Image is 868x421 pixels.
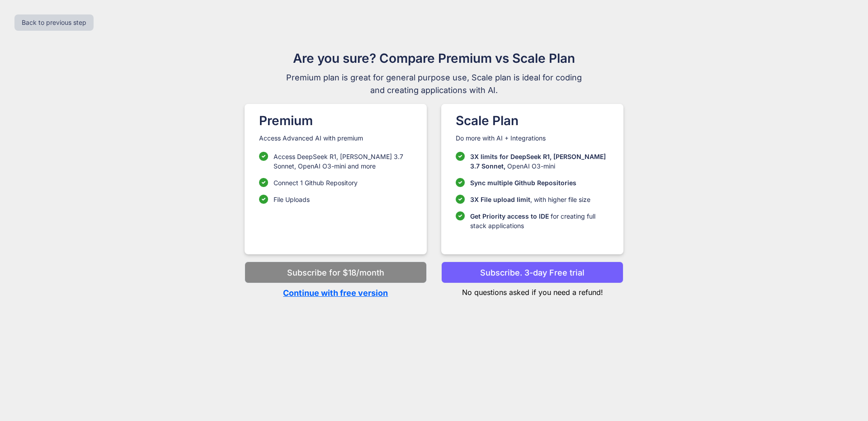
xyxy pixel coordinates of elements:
img: checklist [456,211,465,220]
button: Subscribe. 3-day Free trial [441,262,623,283]
p: Do more with AI + Integrations [456,134,609,143]
img: checklist [456,178,465,187]
p: , with higher file size [470,195,590,204]
img: checklist [259,152,268,161]
p: Access Advanced AI with premium [259,134,412,143]
button: Back to previous step [14,14,94,31]
p: Subscribe. 3-day Free trial [480,267,585,279]
p: Sync multiple Github Repositories [470,178,576,187]
h1: Scale Plan [456,111,609,130]
p: Connect 1 Github Repository [274,178,358,187]
span: Get Priority access to IDE [470,212,549,220]
h1: Are you sure? Compare Premium vs Scale Plan [282,49,586,68]
p: Subscribe for $18/month [287,267,384,279]
img: checklist [456,195,465,204]
p: for creating full stack applications [470,211,609,230]
p: OpenAI O3-mini [470,152,609,171]
img: checklist [259,195,268,204]
img: checklist [456,152,465,161]
p: Continue with free version [245,287,427,299]
p: File Uploads [274,195,310,204]
p: Access DeepSeek R1, [PERSON_NAME] 3.7 Sonnet, OpenAI O3-mini and more [274,152,412,171]
button: Subscribe for $18/month [245,262,427,283]
span: 3X limits for DeepSeek R1, [PERSON_NAME] 3.7 Sonnet, [470,153,606,170]
h1: Premium [259,111,412,130]
p: No questions asked if you need a refund! [441,283,623,298]
span: 3X File upload limit [470,196,530,203]
span: Premium plan is great for general purpose use, Scale plan is ideal for coding and creating applic... [282,71,586,97]
img: checklist [259,178,268,187]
